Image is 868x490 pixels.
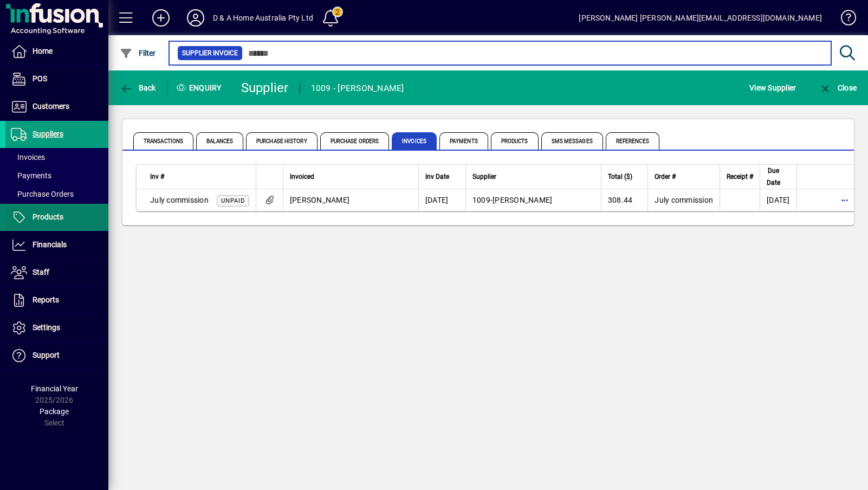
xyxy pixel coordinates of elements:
[144,8,178,28] button: Add
[5,259,108,286] a: Staff
[833,2,854,37] a: Knowledge Base
[425,171,449,183] span: Inv Date
[5,204,108,231] a: Products
[33,240,67,249] span: Financials
[150,171,249,183] div: Inv #
[120,83,156,92] span: Back
[5,66,108,93] a: POS
[5,342,108,369] a: Support
[608,171,632,183] span: Total ($)
[290,171,412,183] div: Invoiced
[290,171,314,183] span: Invoiced
[117,43,159,63] button: Filter
[472,171,496,183] span: Supplier
[5,38,108,65] a: Home
[182,48,238,59] span: Supplier Invoice
[11,171,51,180] span: Payments
[311,80,404,97] div: 1009 - [PERSON_NAME]
[491,132,539,150] span: Products
[290,196,349,204] span: [PERSON_NAME]
[33,268,49,276] span: Staff
[5,287,108,314] a: Reports
[178,8,213,28] button: Profile
[425,171,459,183] div: Inv Date
[747,78,799,98] button: View Supplier
[807,78,868,98] app-page-header-button: Close enquiry
[108,78,168,98] app-page-header-button: Back
[749,79,796,96] span: View Supplier
[465,189,601,211] td: -
[767,165,780,189] span: Due Date
[5,185,108,203] a: Purchase Orders
[33,102,69,111] span: Customers
[117,78,159,98] button: Back
[5,93,108,120] a: Customers
[767,165,790,189] div: Due Date
[241,79,289,96] div: Supplier
[541,132,603,150] span: SMS Messages
[5,166,108,185] a: Payments
[11,153,45,162] span: Invoices
[727,171,753,183] span: Receipt #
[579,9,822,27] div: [PERSON_NAME] [PERSON_NAME][EMAIL_ADDRESS][DOMAIN_NAME]
[5,148,108,166] a: Invoices
[221,197,245,204] span: Unpaid
[418,189,465,211] td: [DATE]
[168,79,233,96] div: Enquiry
[133,132,193,150] span: Transactions
[33,212,63,221] span: Products
[655,171,713,183] div: Order #
[493,196,552,204] span: [PERSON_NAME]
[150,196,209,204] span: July commission
[655,196,713,204] span: July commission
[11,190,74,198] span: Purchase Orders
[196,132,243,150] span: Balances
[816,78,859,98] button: Close
[606,132,659,150] span: References
[33,74,47,83] span: POS
[5,314,108,341] a: Settings
[31,384,78,393] span: Financial Year
[33,295,59,304] span: Reports
[150,171,164,183] span: Inv #
[472,171,594,183] div: Supplier
[392,132,437,150] span: Invoices
[320,132,390,150] span: Purchase Orders
[33,323,60,332] span: Settings
[760,189,796,211] td: [DATE]
[601,189,648,211] td: 308.44
[5,231,108,259] a: Financials
[836,191,853,209] button: More options
[819,83,857,92] span: Close
[655,171,676,183] span: Order #
[120,49,156,57] span: Filter
[213,9,313,27] div: D & A Home Australia Pty Ltd
[33,130,63,138] span: Suppliers
[608,171,643,183] div: Total ($)
[40,407,69,416] span: Package
[33,351,60,359] span: Support
[439,132,488,150] span: Payments
[33,47,53,55] span: Home
[246,132,318,150] span: Purchase History
[472,196,490,204] span: 1009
